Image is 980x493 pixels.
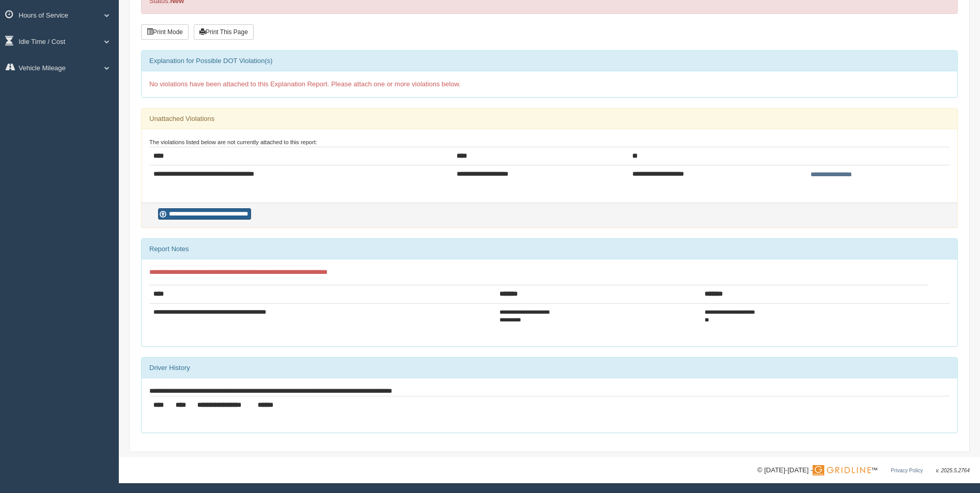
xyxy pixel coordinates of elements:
[141,24,189,40] button: Print Mode
[142,358,957,378] div: Driver History
[142,51,957,71] div: Explanation for Possible DOT Violation(s)
[142,109,957,129] div: Unattached Violations
[142,239,957,259] div: Report Notes
[891,468,923,473] a: Privacy Policy
[149,139,317,145] small: The violations listed below are not currently attached to this report:
[194,24,254,40] button: Print This Page
[813,465,871,475] img: Gridline
[936,468,970,473] span: v. 2025.5.2764
[149,80,461,88] span: No violations have been attached to this Explanation Report. Please attach one or more violations...
[757,465,970,476] div: © [DATE]-[DATE] - ™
